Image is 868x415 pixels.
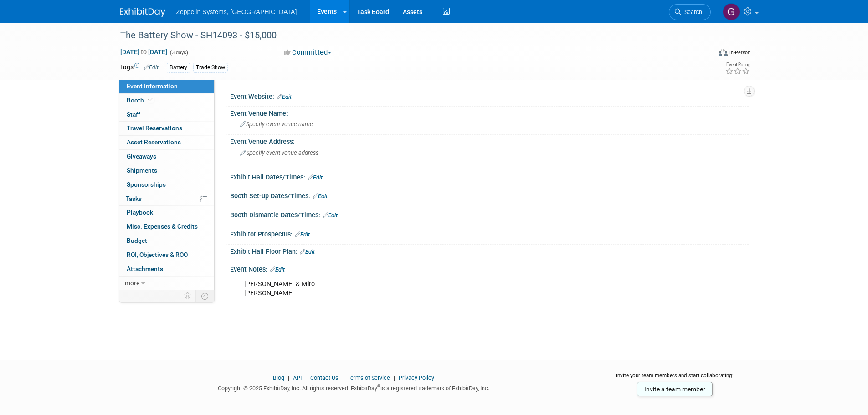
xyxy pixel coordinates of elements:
[125,279,139,287] span: more
[119,150,214,164] a: Giveaways
[681,9,702,15] span: Search
[277,94,292,100] a: Edit
[657,47,751,61] div: Event Format
[195,290,214,302] td: Toggle Event Tabs
[120,8,165,17] img: ExhibitDay
[270,266,285,273] a: Edit
[119,94,214,108] a: Booth
[120,62,159,73] td: Tags
[127,265,163,272] span: Attachments
[601,372,749,385] div: Invite your team members and start collaborating:
[117,27,697,44] div: The Battery Show - SH14093 - $15,000
[180,290,196,302] td: Personalize Event Tab Strip
[669,4,711,20] a: Search
[119,220,214,234] a: Misc. Expenses & Credits
[230,135,749,146] div: Event Venue Address:
[230,245,749,256] div: Exhibit Hall Floor Plan:
[377,384,380,389] sup: ®
[119,108,214,122] a: Staff
[230,90,749,102] div: Event Website:
[300,249,315,255] a: Edit
[119,206,214,220] a: Playbook
[230,262,749,274] div: Event Notes:
[399,374,434,381] a: Privacy Policy
[144,64,159,71] a: Edit
[119,262,214,276] a: Attachments
[119,80,214,93] a: Event Information
[323,212,338,219] a: Edit
[127,111,140,118] span: Staff
[127,237,147,244] span: Budget
[126,195,142,202] span: Tasks
[240,121,313,128] span: Specify event venue name
[127,124,182,132] span: Travel Reservations
[127,251,188,258] span: ROI, Objectives & ROO
[119,234,214,248] a: Budget
[127,223,198,230] span: Misc. Expenses & Credits
[230,170,749,182] div: Exhibit Hall Dates/Times:
[281,48,335,57] button: Committed
[286,374,292,381] span: |
[230,189,749,201] div: Booth Set-up Dates/Times:
[310,374,339,381] a: Contact Us
[230,208,749,220] div: Booth Dismantle Dates/Times:
[729,49,750,56] div: In-Person
[167,63,190,72] div: Battery
[119,164,214,178] a: Shipments
[119,277,214,290] a: more
[139,48,148,56] span: to
[313,193,328,200] a: Edit
[240,149,318,156] span: Specify event venue address
[230,107,749,118] div: Event Venue Name:
[303,374,309,381] span: |
[119,248,214,262] a: ROI, Objectives & ROO
[723,3,740,20] img: Genevieve Dewald
[238,275,648,302] div: [PERSON_NAME] & Miro [PERSON_NAME]
[169,50,188,56] span: (3 days)
[127,181,166,188] span: Sponsorships
[637,382,713,396] a: Invite a team member
[176,8,297,15] span: Zeppelin Systems, [GEOGRAPHIC_DATA]
[347,374,390,381] a: Terms of Service
[719,49,728,56] img: Format-Inperson.png
[308,174,323,181] a: Edit
[230,227,749,239] div: Exhibitor Prospectus:
[295,231,310,238] a: Edit
[127,82,178,90] span: Event Information
[127,209,153,216] span: Playbook
[273,374,284,381] a: Blog
[119,136,214,149] a: Asset Reservations
[119,122,214,135] a: Travel Reservations
[127,138,181,146] span: Asset Reservations
[119,178,214,192] a: Sponsorships
[127,167,157,174] span: Shipments
[127,97,154,104] span: Booth
[120,382,588,393] div: Copyright © 2025 ExhibitDay, Inc. All rights reserved. ExhibitDay is a registered trademark of Ex...
[120,48,168,56] span: [DATE] [DATE]
[119,192,214,206] a: Tasks
[127,153,156,160] span: Giveaways
[340,374,346,381] span: |
[193,63,228,72] div: Trade Show
[391,374,397,381] span: |
[725,62,750,67] div: Event Rating
[293,374,302,381] a: API
[148,97,153,102] i: Booth reservation complete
